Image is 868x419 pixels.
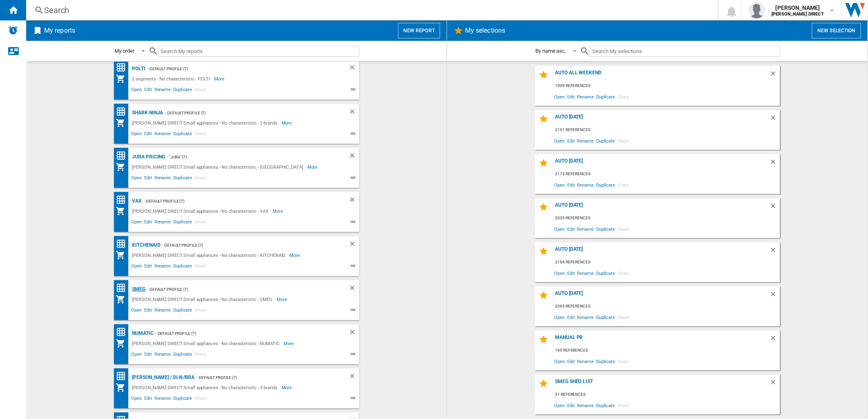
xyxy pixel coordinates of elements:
[130,152,166,162] div: JURA Pricing
[566,91,576,102] span: Edit
[163,108,332,118] div: - Default profile (7)
[576,223,595,234] span: Rename
[116,250,130,260] div: My Assortment
[172,350,193,360] span: Duplicate
[566,223,576,234] span: Edit
[130,394,143,404] span: Open
[277,294,289,304] span: More
[566,400,576,411] span: Edit
[130,206,273,216] div: [PERSON_NAME] DIRECT:Small appliances - No characteristic - VAX
[130,350,143,360] span: Open
[172,306,193,316] span: Duplicate
[576,267,595,279] span: Rename
[116,151,130,161] div: Price Ranking
[282,383,293,392] span: More
[553,290,770,301] div: AUTO [DATE]
[576,312,595,323] span: Rename
[130,218,143,228] span: Open
[130,108,163,118] div: Shark Ninja
[116,206,130,216] div: My Assortment
[130,339,284,348] div: [PERSON_NAME] DIRECT:Small appliances - No characteristic - NUMATIC
[616,356,631,367] span: Share
[553,267,566,279] span: Open
[553,334,770,345] div: Manual PR
[193,394,208,404] span: Share
[770,379,780,390] div: Delete
[116,327,130,337] div: Price Ranking
[616,135,631,146] span: Share
[349,64,359,74] div: Delete
[158,46,359,57] input: Search My reports
[553,169,780,179] div: 2173 references
[116,162,130,172] div: My Assortment
[553,202,770,213] div: AUTO [DATE]
[130,196,142,206] div: VAX
[116,118,130,128] div: My Assortment
[130,240,161,250] div: KITCHENAID
[553,114,770,125] div: AUTO [DATE]
[595,179,616,190] span: Duplicate
[595,223,616,234] span: Duplicate
[130,306,143,316] span: Open
[116,283,130,293] div: Price Ranking
[576,91,595,102] span: Rename
[463,23,507,38] h2: My selections
[553,356,566,367] span: Open
[172,130,193,140] span: Duplicate
[282,118,293,128] span: More
[290,250,302,260] span: More
[595,400,616,411] span: Duplicate
[130,86,143,96] span: Open
[616,312,631,323] span: Share
[193,262,208,272] span: Share
[145,64,332,74] div: - Default profile (7)
[812,23,861,38] button: New selection
[566,356,576,367] span: Edit
[143,394,153,404] span: Edit
[193,86,208,96] span: Share
[143,218,153,228] span: Edit
[616,179,631,190] span: Share
[349,372,359,383] div: Delete
[130,118,282,128] div: [PERSON_NAME] DIRECT:Small appliances - No characteristic - 2 brands
[590,46,780,57] input: Search My selections
[616,267,631,279] span: Share
[553,81,780,91] div: 1906 references
[576,356,595,367] span: Rename
[553,70,770,81] div: AUTO ALL WEEKEND
[193,174,208,184] span: Share
[566,267,576,279] span: Edit
[772,11,824,17] b: [PERSON_NAME] DIRECT
[130,328,154,339] div: NUMATIC
[770,158,780,169] div: Delete
[576,400,595,411] span: Rename
[770,290,780,301] div: Delete
[193,306,208,316] span: Share
[772,4,824,12] span: [PERSON_NAME]
[130,130,143,140] span: Open
[143,262,153,272] span: Edit
[143,174,153,184] span: Edit
[172,394,193,404] span: Duplicate
[595,312,616,323] span: Duplicate
[130,372,195,383] div: [PERSON_NAME] / DLN /BRA
[770,334,780,345] div: Delete
[595,135,616,146] span: Duplicate
[165,152,332,162] div: - "Jura" (7)
[553,179,566,190] span: Open
[616,91,631,102] span: Share
[553,257,780,267] div: 2164 references
[214,74,226,84] span: More
[130,250,290,260] div: [PERSON_NAME] DIRECT:Small appliances - No characteristic - KITCHENAID
[553,135,566,146] span: Open
[553,91,566,102] span: Open
[307,162,319,172] span: More
[566,179,576,190] span: Edit
[116,107,130,117] div: Price Ranking
[116,239,130,249] div: Price Ranking
[553,312,566,323] span: Open
[130,383,282,392] div: [PERSON_NAME] DIRECT:Small appliances - No characteristic - 3 brands
[43,23,77,38] h2: My reports
[349,328,359,339] div: Delete
[116,62,130,73] div: Price Ranking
